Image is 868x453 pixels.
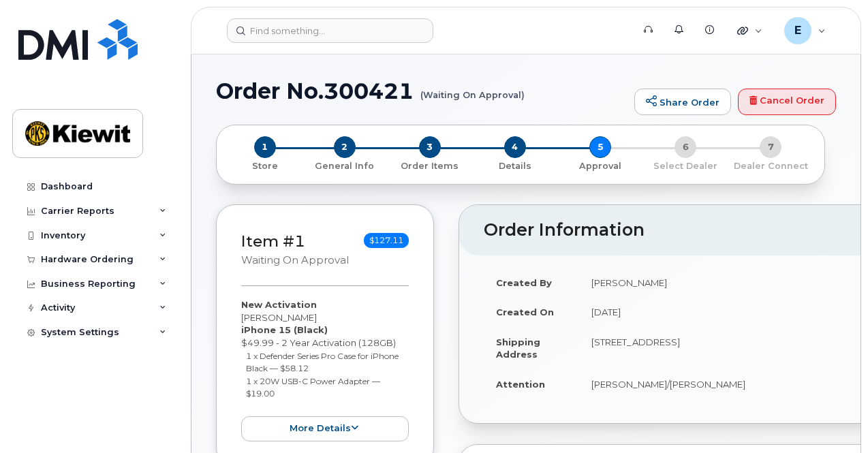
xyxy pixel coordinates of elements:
[420,79,525,100] small: (Waiting On Approval)
[241,299,317,310] strong: New Activation
[496,379,545,390] strong: Attention
[478,160,552,172] p: Details
[228,158,302,172] a: 1 Store
[472,158,557,172] a: 4 Details
[302,158,387,172] a: 2 General Info
[419,136,441,158] span: 3
[254,136,276,158] span: 1
[634,89,731,116] a: Share Order
[233,160,296,172] p: Store
[216,79,627,103] h1: Order No.300421
[496,337,540,360] strong: Shipping Address
[364,233,409,248] span: $127.11
[496,307,554,317] strong: Created On
[496,277,552,288] strong: Created By
[246,351,399,374] small: 1 x Defender Series Pro Case for iPhone Black — $58.12
[241,298,409,441] div: [PERSON_NAME] $49.99 - 2 Year Activation (128GB)
[387,158,472,172] a: 3 Order Items
[241,254,349,266] small: Waiting On Approval
[738,89,836,116] a: Cancel Order
[241,232,305,251] a: Item #1
[334,136,356,158] span: 2
[246,376,380,399] small: 1 x 20W USB-C Power Adapter — $19.00
[504,136,526,158] span: 4
[392,160,467,172] p: Order Items
[241,324,328,335] strong: iPhone 15 (Black)
[307,160,382,172] p: General Info
[241,416,409,441] button: more details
